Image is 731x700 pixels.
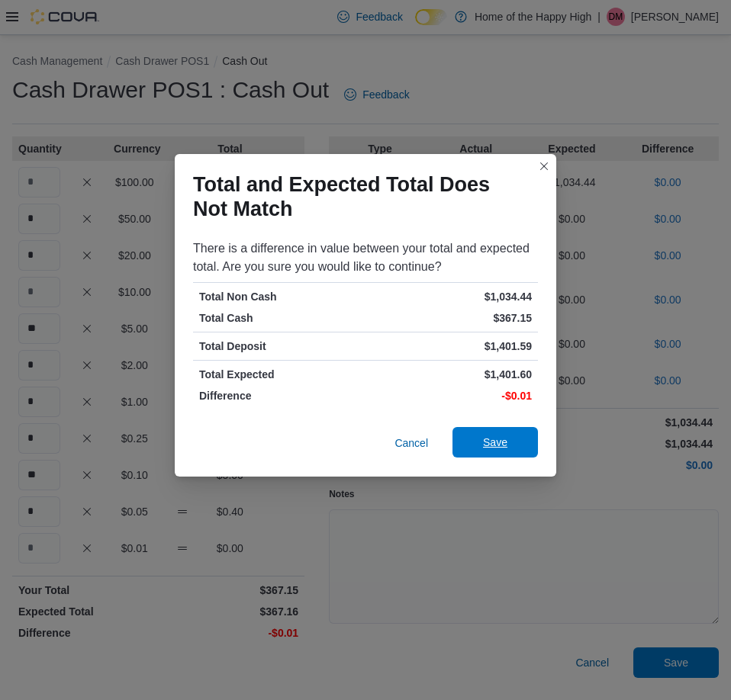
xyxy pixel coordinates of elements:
h1: Total and Expected Total Does Not Match [193,172,526,221]
span: Save [483,435,507,450]
button: Cancel [388,428,434,458]
p: -$0.01 [369,388,532,403]
p: $1,401.59 [369,339,532,354]
p: Total Non Cash [199,289,362,304]
p: Total Expected [199,367,362,382]
p: $1,401.60 [369,367,532,382]
div: There is a difference in value between your total and expected total. Are you sure you would like... [193,239,538,276]
p: $367.15 [369,310,532,326]
p: Total Deposit [199,339,362,354]
p: Difference [199,388,362,403]
button: Closes this modal window [535,157,553,175]
span: Cancel [394,435,428,451]
button: Save [452,427,538,458]
p: $1,034.44 [369,289,532,304]
p: Total Cash [199,310,362,326]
